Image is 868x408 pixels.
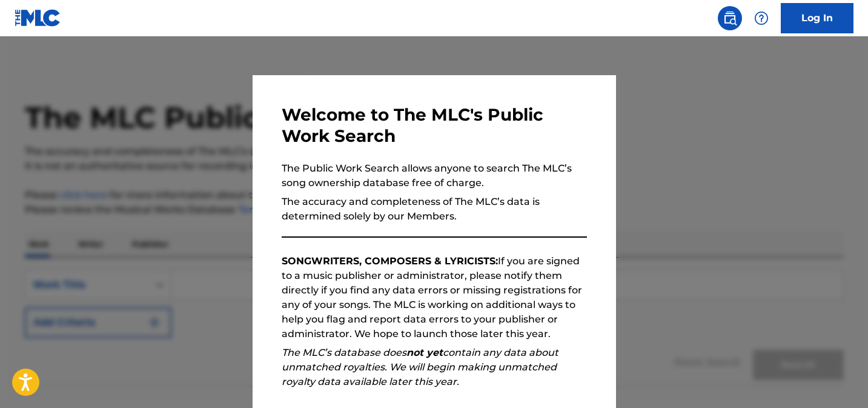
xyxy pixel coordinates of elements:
[282,347,558,387] em: The MLC’s database does contain any data about unmatched royalties. We will begin making unmatche...
[754,11,769,25] img: help
[282,255,498,267] strong: SONGWRITERS, COMPOSERS & LYRICISTS:
[749,6,774,30] div: Help
[807,350,868,408] iframe: Chat Widget
[723,11,737,25] img: search
[282,104,587,147] h3: Welcome to The MLC's Public Work Search
[718,6,742,30] a: Public Search
[15,9,61,27] img: MLC Logo
[282,254,587,341] p: If you are signed to a music publisher or administrator, please notify them directly if you find ...
[406,347,443,358] strong: not yet
[781,3,853,33] a: Log In
[282,161,587,190] p: The Public Work Search allows anyone to search The MLC’s song ownership database free of charge.
[282,195,587,224] p: The accuracy and completeness of The MLC’s data is determined solely by our Members.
